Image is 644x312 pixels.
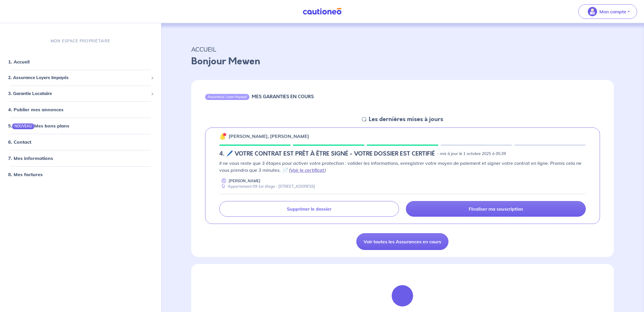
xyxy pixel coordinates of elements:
h6: MES GARANTIES EN COURS [252,94,314,99]
p: Il ne vous reste que 3 étapes pour activer votre protection : valider les informations, enregistr... [219,160,586,174]
p: [PERSON_NAME], [PERSON_NAME] [229,133,309,140]
p: Finaliser ma souscription [469,206,523,212]
p: - mis à jour le 1 octobre 2025 à 05:39 [437,151,506,157]
p: ACCUEIL [191,44,614,54]
span: 2. Assurance Loyers Impayés [8,74,149,81]
p: Mon compte [599,8,626,15]
a: 5.NOUVEAUMes bons plans [8,123,69,129]
a: 8. Mes factures [8,171,43,177]
a: Voir le certificat [290,167,324,173]
div: 2. Assurance Loyers Impayés [2,72,159,83]
p: Supprimer le dossier [287,206,331,212]
div: Assurance Loyer Impayé [205,94,249,100]
div: 6. Contact [2,136,159,148]
img: Cautioneo [300,8,344,15]
div: 1. Accueil [2,56,159,67]
div: 4. Publier mes annonces [2,104,159,115]
h5: 4. 🖊️ VOTRE CONTRAT EST PRÊT À ÊTRE SIGNÉ - VOTRE DOSSIER EST CERTIFIÉ [219,150,435,157]
a: 1. Accueil [8,59,30,65]
a: Finaliser ma souscription [406,201,586,217]
img: illu_account_valid_menu.svg [588,7,597,16]
p: MON ESPACE PROPRIÉTAIRE [51,38,110,44]
a: Supprimer le dossier [219,201,399,217]
img: justif-loupe [387,280,418,311]
div: Appartement 09 1er étage - [STREET_ADDRESS] [219,184,315,189]
a: 6. Contact [8,139,31,145]
a: 7. Mes informations [8,155,53,161]
span: 3. Garantie Locataire [8,90,149,97]
a: 4. Publier mes annonces [8,107,63,112]
a: Voir toutes les Assurances en cours [356,233,448,250]
div: 5.NOUVEAUMes bons plans [2,120,159,132]
div: 8. Mes factures [2,169,159,180]
div: state: CONTRACT-INFO-IN-PROGRESS, Context: NEW,CHOOSE-CERTIFICATE,RELATIONSHIP,LESSOR-DOCUMENTS [219,150,586,157]
div: 7. Mes informations [2,152,159,164]
div: 3. Garantie Locataire [2,88,159,99]
h5: Les dernières mises à jours [369,116,443,123]
p: Bonjour Mewen [191,54,614,68]
img: 🔔 [219,133,226,140]
p: [PERSON_NAME] [229,178,260,184]
button: illu_account_valid_menu.svgMon compte [578,4,637,19]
